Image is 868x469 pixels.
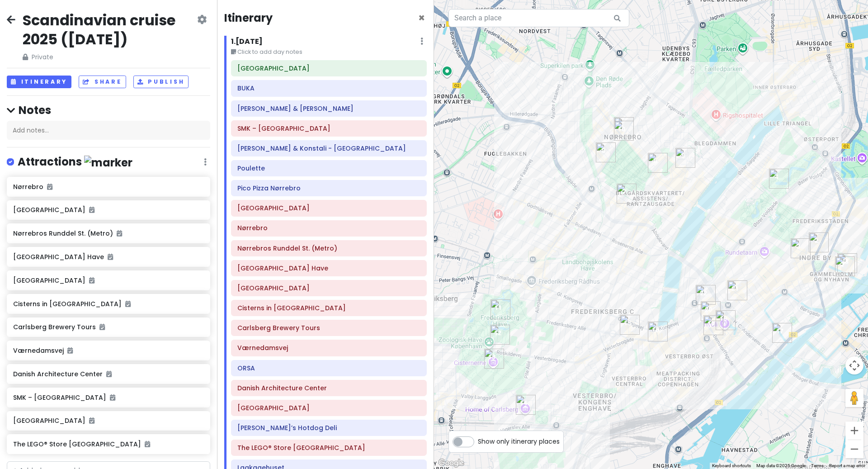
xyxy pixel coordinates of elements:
h6: Tivoli Gardens [237,404,420,412]
h6: Pico Pizza Nørrebro [237,184,420,192]
h2: Scandinavian cruise 2025 ([DATE]) [23,11,195,48]
h6: John’s Hotdog Deli [237,424,420,432]
h6: The LEGO® Store Tivoli Gardens [237,444,420,452]
h4: Itinerary [224,11,273,25]
h6: BUKA [237,84,420,92]
span: Private [23,52,195,62]
img: Google [436,457,466,469]
span: Show only itinerary places [478,436,560,446]
div: Nørrebro [614,117,634,137]
div: BUKA [809,232,829,252]
div: Nyhavn [837,253,857,273]
i: Added to itinerary [89,207,94,213]
h6: Wulff & Konstali - Nørrebro [237,144,420,152]
button: Publish [133,76,189,89]
i: Added to itinerary [47,184,52,190]
h6: Cisterns in [GEOGRAPHIC_DATA] [13,300,203,308]
div: Jægersborggade [596,142,616,162]
h6: Nørrebros Runddel St. (Metro) [13,229,203,237]
h6: Cisterns in Søndermarken [237,304,420,312]
i: Added to itinerary [99,324,105,330]
button: Zoom in [845,422,863,440]
button: Keyboard shortcuts [712,463,751,469]
div: Lagkagehuset [727,280,747,300]
i: Added to itinerary [108,254,113,260]
h6: Nørrebro [13,183,203,191]
h6: SMK – Statens Museum for Kunst [237,124,420,133]
div: Pico Pizza Nørrebro [617,184,637,204]
h6: Carlsberg Brewery Tours [13,323,203,331]
h6: Nørrebro [237,224,420,232]
h6: Hotel Bethel [237,64,420,72]
h6: 1 . [DATE] [231,37,263,47]
h6: [GEOGRAPHIC_DATA] [13,276,203,284]
div: Palazzo Diner [696,285,716,305]
input: Search a place [448,9,629,27]
button: Zoom out [845,440,863,458]
h6: Poulette [237,164,420,172]
h6: Værnedamsvej [13,346,203,355]
div: Værnedamsvej [620,315,640,335]
img: marker [84,156,132,170]
div: Danish Architecture Center [772,323,792,343]
h6: Nørrebros Runddel St. (Metro) [237,244,420,252]
div: Cisterns in Søndermarken [484,349,504,369]
div: Nørrebros Runddel St. (Metro) [614,121,634,141]
h6: Danish Architecture Center [237,384,420,392]
h6: Jægersborggade [237,204,420,212]
button: Share [79,76,126,89]
div: Poulette [648,153,668,173]
div: The LEGO® Store Tivoli Gardens [701,301,721,321]
h6: Værnedamsvej [237,344,420,352]
div: John’s Hotdog Deli [703,315,723,335]
i: Added to itinerary [110,394,115,401]
div: Frederiksberg Slot [490,325,510,345]
div: Add notes... [7,121,210,140]
h6: Danish Architecture Center [13,370,203,378]
div: SMK – Statens Museum for Kunst [769,169,789,189]
button: Map camera controls [845,356,863,374]
h6: ORSA [237,364,420,372]
h6: Frederiksberg Have [237,264,420,272]
div: Wulff & Konstali - Nørrebro [675,148,695,168]
i: Added to itinerary [89,417,94,424]
h6: [GEOGRAPHIC_DATA] Have [13,253,203,261]
i: Added to itinerary [67,347,73,354]
i: Added to itinerary [117,230,122,237]
h4: Attractions [18,155,132,170]
h6: [GEOGRAPHIC_DATA] [13,206,203,214]
button: Itinerary [7,76,71,89]
a: Report a map error [829,463,865,468]
small: Click to add day notes [231,47,427,57]
span: Map data ©2025 Google [756,463,806,468]
h6: Frederiksberg Slot [237,284,420,292]
i: Added to itinerary [89,277,94,284]
div: Andersen & Maillard [791,238,811,258]
h6: Andersen & Maillard [237,104,420,113]
button: Close [418,13,425,24]
i: Added to itinerary [145,441,150,447]
h6: [GEOGRAPHIC_DATA] [13,417,203,425]
div: Carlsberg Brewery Tours [516,395,536,415]
span: Close itinerary [418,10,425,25]
h6: The LEGO® Store [GEOGRAPHIC_DATA] [13,440,203,448]
button: Drag Pegman onto the map to open Street View [845,389,863,407]
div: ORSA [648,322,668,341]
div: Hotel Bethel [835,256,855,276]
h4: Notes [7,103,210,117]
i: Added to itinerary [125,301,131,307]
h6: Carlsberg Brewery Tours [237,324,420,332]
div: Tivoli Gardens [716,310,736,330]
i: Added to itinerary [106,371,112,377]
a: Terms (opens in new tab) [811,463,824,468]
div: Frederiksberg Have [491,299,510,319]
h6: SMK – [GEOGRAPHIC_DATA] [13,393,203,402]
a: Open this area in Google Maps (opens a new window) [436,457,466,469]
